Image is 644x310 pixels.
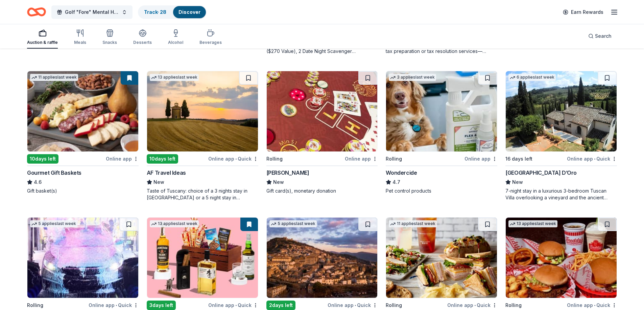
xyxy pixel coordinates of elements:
span: Golf "Fore" Mental Health [65,8,119,16]
button: Alcohol [168,26,183,49]
span: • [235,156,237,162]
div: 6 applies last week [508,74,556,81]
div: 2 days left [266,301,295,310]
div: Online app Quick [567,301,617,309]
div: Rolling [266,155,283,163]
div: 11 applies last week [30,74,78,81]
div: Rolling [505,301,522,309]
div: Online app [106,154,139,163]
a: Image for Boyd GamingRollingOnline app[PERSON_NAME]NewGift card(s), monetary donation [266,71,378,194]
div: [PERSON_NAME] [266,169,309,177]
div: 13 applies last week [150,220,199,227]
button: Auction & raffle [27,26,58,49]
div: Meals [74,40,86,45]
span: 4.6 [34,178,42,186]
div: 5 applies last week [269,220,317,227]
div: Alcohol [168,40,183,45]
div: Pet control products [386,188,497,194]
span: • [594,156,595,162]
a: Image for Gourmet Gift Baskets11 applieslast week10days leftOnline appGourmet Gift Baskets4.6Gift... [27,71,139,194]
img: Image for Boyd Gaming [267,71,378,151]
a: Image for Wondercide3 applieslast weekRollingOnline appWondercide4.7Pet control products [386,71,497,194]
img: Image for Hill Town Tours [267,218,378,298]
a: Image for AF Travel Ideas13 applieslast week10days leftOnline app•QuickAF Travel IdeasNewTaste of... [147,71,258,201]
button: Track· 28Discover [138,5,207,19]
div: Gourmet Gift Baskets [27,169,81,177]
div: Taste of Tuscany: choice of a 3 nights stay in [GEOGRAPHIC_DATA] or a 5 night stay in [GEOGRAPHIC... [147,188,258,201]
a: Home [27,4,46,20]
span: • [594,303,595,308]
div: Online app Quick [208,301,258,309]
div: Online app Quick [328,301,378,309]
button: Meals [74,26,86,49]
button: Search [583,29,617,43]
div: [GEOGRAPHIC_DATA] D’Oro [505,169,577,177]
a: Image for Villa Sogni D’Oro6 applieslast week16 days leftOnline app•Quick[GEOGRAPHIC_DATA] D’OroN... [505,71,617,201]
div: 5 applies last week [30,220,77,227]
div: Online app Quick [447,301,497,309]
div: 10 days left [147,154,178,164]
div: 11 applies last week [389,220,437,227]
span: New [273,178,284,186]
div: 3 applies last week [389,74,436,81]
button: Snacks [102,26,117,49]
div: Online app [345,154,378,163]
button: Golf "Fore" Mental Health [51,5,133,19]
img: Image for Villa Sogni D’Oro [506,71,617,151]
div: 16 days left [505,155,532,163]
span: • [474,303,476,308]
div: 13 applies last week [150,74,199,81]
div: Online app Quick [208,154,258,163]
div: 10 days left [27,154,58,164]
a: Discover [178,9,200,15]
div: Rolling [27,301,43,309]
span: • [235,303,237,308]
span: New [153,178,164,186]
div: Online app Quick [567,154,617,163]
span: 4.7 [392,178,400,186]
img: Image for The BroBasket [147,218,258,298]
div: Online app Quick [89,301,139,309]
span: Search [595,32,612,40]
a: Earn Rewards [559,6,607,18]
button: Desserts [133,26,152,49]
span: • [116,303,117,308]
img: Image for Gourmet Gift Baskets [27,71,138,151]
img: Image for McAlister's Deli [386,218,497,298]
div: Beverages [199,40,222,45]
img: Image for Freddy's Frozen Custard & Steakburgers [506,218,617,298]
div: 13 applies last week [508,220,557,227]
img: Image for Tidal Wave Auto Spa [27,218,138,298]
img: Image for AF Travel Ideas [147,71,258,151]
div: Rolling [386,301,402,309]
span: • [355,303,356,308]
div: Gift card(s), monetary donation [266,188,378,194]
div: Snacks [102,40,117,45]
div: Online app [464,154,497,163]
button: Beverages [199,26,222,49]
div: Auction & raffle [27,40,58,45]
div: AF Travel Ideas [147,169,186,177]
div: 3 days left [147,301,176,310]
img: Image for Wondercide [386,71,497,151]
span: New [512,178,523,186]
div: Rolling [386,155,402,163]
div: Desserts [133,40,152,45]
div: 7-night stay in a luxurious 3-bedroom Tuscan Villa overlooking a vineyard and the ancient walled ... [505,188,617,201]
a: Track· 28 [144,9,166,15]
div: Wondercide [386,169,417,177]
div: Gift basket(s) [27,188,139,194]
